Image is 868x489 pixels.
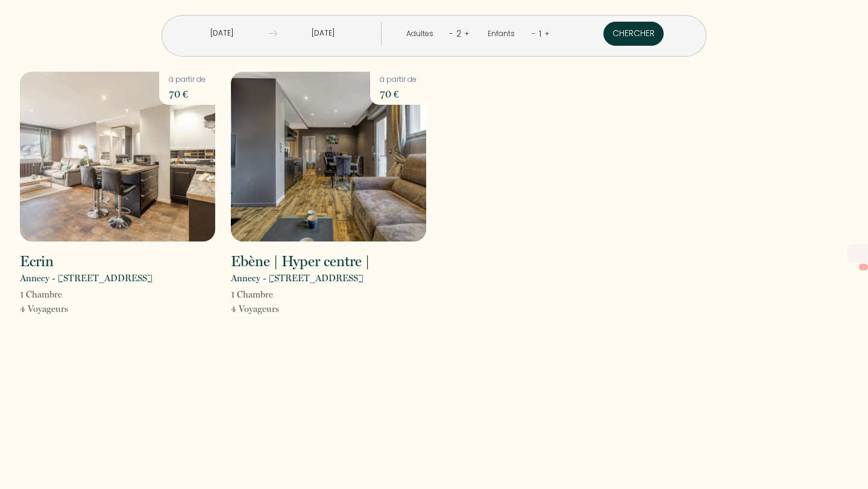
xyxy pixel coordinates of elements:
[231,72,426,241] img: rental-image
[231,287,279,302] p: 1 Chambre
[20,302,68,316] p: 4 Voyageur
[532,28,536,39] a: -
[406,28,438,40] div: Adultes
[268,29,277,38] img: guests
[64,304,68,314] span: s
[169,74,206,86] p: à partir de
[380,74,417,86] p: à partir de
[20,271,153,285] p: Annecy - [STREET_ADDRESS]
[380,86,417,102] p: 70 €
[169,86,206,102] p: 70 €
[231,302,279,316] p: 4 Voyageur
[536,24,544,43] div: 1
[231,254,370,269] h2: Ebène | Hyper centre |
[20,72,215,241] img: rental-image
[488,28,519,40] div: Enfants
[275,304,279,314] span: s
[277,22,370,45] input: Départ
[859,264,868,270] button: X
[453,24,464,43] div: 2
[544,28,550,39] a: +
[20,254,54,269] h2: Ecrin
[20,287,68,302] p: 1 Chambre
[603,22,664,46] button: Chercher
[176,22,268,45] input: Arrivée
[231,271,363,285] p: Annecy - [STREET_ADDRESS]
[464,28,470,39] a: +
[449,28,453,39] a: -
